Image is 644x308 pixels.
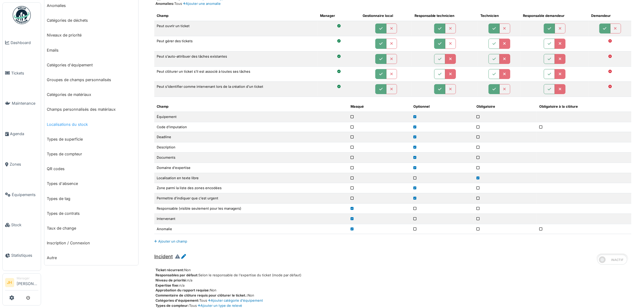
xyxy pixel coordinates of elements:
th: Champ [154,102,348,112]
th: Optionnel [411,102,474,112]
a: QR codes [44,161,138,176]
span: Responsables par défaut: [155,273,198,277]
span: Approbation du rapport requise: [155,288,210,292]
a: Zones [3,149,41,179]
th: Demandeur [589,11,631,21]
td: Code d'imputation [154,122,348,132]
th: Gestionnaire local [360,11,412,21]
a: Types de contrats [44,206,138,221]
a: Stock [3,210,41,240]
a: Types de tag [44,191,138,206]
span: Niveau de priorité: [155,278,187,282]
td: Peut s'identifier comme intervenant lors de la création d'un ticket [154,81,318,97]
td: Peut ouvrir un ticket [154,21,318,36]
span: Équipements [12,192,38,198]
a: Groupes de champs personnalisés [44,72,138,87]
td: Peut clôturer un ticket s'il est associé à toutes ses tâches [154,66,318,81]
th: Obligatoire [474,102,537,112]
img: Badge_color-CXgf-gQk.svg [13,6,31,24]
a: Catégories de déchets [44,13,138,28]
a: Équipements [3,179,41,210]
a: Taux de change [44,221,138,236]
span: Statistiques [11,252,38,258]
td: Description [154,142,348,153]
a: Types de compteur [44,147,138,161]
div: Tous [155,298,631,303]
td: Zone parmi la liste des zones encodées [154,183,348,193]
a: Agenda [3,119,41,149]
span: Types de compteur: [155,303,189,308]
div: Non [155,288,631,293]
span: Expertise fixe: [155,283,179,287]
div: n/a [155,278,631,283]
th: Masqué [348,102,411,112]
a: Types d'absence [44,176,138,191]
a: Statistiques [3,240,41,271]
span: Ticket récurrent: [155,268,184,272]
span: Incident [154,253,173,259]
a: Types de superficie [44,132,138,147]
a: Champs personnalisés des matériaux [44,102,138,117]
td: Peut gérer des tickets [154,36,318,51]
a: Ajouter une anomalie [182,2,221,6]
td: Anomalie [154,224,348,234]
span: Zones [10,161,38,167]
span: Anomalies: [155,2,174,6]
th: Manager [318,11,360,21]
span: Dashboard [11,40,38,46]
td: Documents [154,153,348,163]
span: Maintenance [12,100,38,106]
a: Inscription / Connexion [44,236,138,250]
div: n/a [155,283,631,288]
td: Domaine d'expertise [154,163,348,173]
div: Non [155,268,631,273]
div: Tous [155,1,631,6]
a: Ajouter catégorie d'équipement [207,298,263,303]
a: Catégories d'équipement [44,58,138,72]
a: Localisations du stock [44,117,138,132]
span: Agenda [10,131,38,137]
th: Responsable demandeur [521,11,589,21]
th: Obligatoire à la clôture [537,102,631,112]
a: Ajouter un type de relevé [197,303,242,308]
td: Localisation en texte libre [154,173,348,183]
td: Permettre d'indiquer que c'est urgent [154,193,348,204]
div: Selon le responsable de l'expertise du ticket (mode par défaut) [155,273,631,278]
li: [PERSON_NAME] [17,276,38,289]
a: Ajouter un champ [154,239,187,243]
th: Champ [154,11,318,21]
td: Responsable (visible seulement pour les managers) [154,204,348,214]
a: JH Manager[PERSON_NAME] [5,276,38,291]
div: Manager [17,276,38,281]
span: Tickets [11,70,38,76]
a: Niveaux de priorité [44,28,138,43]
a: Emails [44,43,138,58]
a: Catégories de matériaux [44,87,138,102]
div: Non [155,293,631,298]
span: Stock [11,222,38,228]
td: Deadline [154,132,348,142]
td: Intervenant [154,214,348,224]
span: Commentaire de clôture requis pour clôturer le ticket.: [155,293,248,297]
a: Tickets [3,58,41,88]
th: Responsable technicien [412,11,478,21]
td: Peut s'auto-attribuer des tâches existantes [154,51,318,66]
span: Catégories d'équipement: [155,298,199,303]
a: Dashboard [3,27,41,58]
a: Maintenance [3,88,41,119]
li: JH [5,278,14,287]
th: Technicien [478,11,521,21]
a: Autre [44,250,138,265]
td: Équipement [154,112,348,122]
